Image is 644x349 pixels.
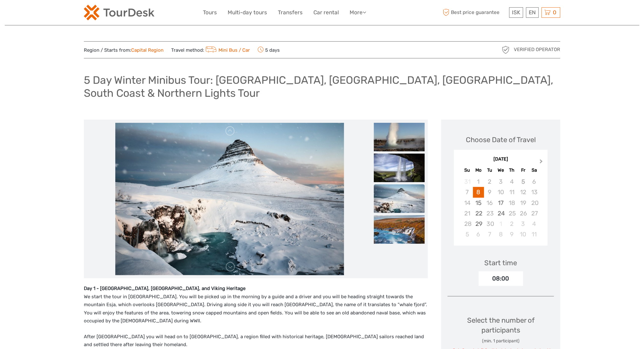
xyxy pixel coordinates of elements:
[500,45,511,55] img: verified_operator_grey_128.png
[484,229,495,240] div: Choose Tuesday, October 7th, 2025
[454,156,547,163] div: [DATE]
[473,187,484,197] div: Choose Monday, September 8th, 2025
[441,7,507,18] span: Best price guarantee
[484,258,517,268] div: Start time
[461,187,473,197] div: Not available Sunday, September 7th, 2025
[528,208,540,219] div: Not available Saturday, September 27th, 2025
[456,176,545,240] div: month 2025-09
[506,176,517,187] div: Not available Thursday, September 4th, 2025
[484,208,495,219] div: Not available Tuesday, September 23rd, 2025
[473,229,484,240] div: Choose Monday, October 6th, 2025
[461,229,473,240] div: Choose Sunday, October 5th, 2025
[84,74,560,99] h1: 5 Day Winter Minibus Tour: [GEOGRAPHIC_DATA], [GEOGRAPHIC_DATA], [GEOGRAPHIC_DATA], South Coast &...
[473,198,484,208] div: Choose Monday, September 15th, 2025
[278,8,303,17] a: Transfers
[84,5,154,20] img: 120-15d4194f-c635-41b9-a512-a3cb382bfb57_logo_small.png
[495,229,506,240] div: Choose Wednesday, October 8th, 2025
[84,47,164,54] span: Region / Starts from:
[495,198,506,208] div: Choose Wednesday, September 17th, 2025
[528,187,540,197] div: Not available Saturday, September 13th, 2025
[461,208,473,219] div: Not available Sunday, September 21st, 2025
[73,10,81,17] button: Open LiveChat chat widget
[552,9,557,16] span: 0
[495,219,506,229] div: Not available Wednesday, October 1st, 2025
[228,8,267,17] a: Multi-day tours
[131,47,164,53] a: Capital Region
[512,9,520,16] span: ISK
[447,338,554,344] div: (min. 1 participant)
[473,208,484,219] div: Choose Monday, September 22nd, 2025
[461,176,473,187] div: Not available Sunday, August 31st, 2025
[528,166,540,174] div: Sa
[484,219,495,229] div: Not available Tuesday, September 30th, 2025
[374,154,425,182] img: bec293d32840482eb1a8e83ef97feca6_slider_thumbnail.jpeg
[506,166,517,174] div: Th
[84,285,428,325] p: We start the tour in [GEOGRAPHIC_DATA]. You will be picked up in the morning by a guide and a dri...
[537,158,547,168] button: Next Month
[495,176,506,187] div: Not available Wednesday, September 3rd, 2025
[517,198,528,208] div: Not available Friday, September 19th, 2025
[528,176,540,187] div: Not available Saturday, September 6th, 2025
[350,8,366,17] a: More
[528,229,540,240] div: Choose Saturday, October 11th, 2025
[204,47,250,53] a: Mini Bus / Car
[461,198,473,208] div: Not available Sunday, September 14th, 2025
[115,123,344,275] img: 41c686a457f440c6a79b5fa708115807_main_slider.jpeg
[473,166,484,174] div: Mo
[514,46,560,53] span: Verified Operator
[258,45,280,54] span: 5 days
[517,166,528,174] div: Fr
[374,123,425,151] img: 8d817586c7dc4fd8b050daa186138484_slider_thumbnail.jpeg
[479,271,523,286] div: 08:00
[526,7,539,18] div: EN
[171,45,250,54] span: Travel method:
[203,8,217,17] a: Tours
[84,286,245,291] strong: Day 1 - [GEOGRAPHIC_DATA], [GEOGRAPHIC_DATA], and Viking Heritage
[495,166,506,174] div: We
[495,187,506,197] div: Not available Wednesday, September 10th, 2025
[517,176,528,187] div: Not available Friday, September 5th, 2025
[484,166,495,174] div: Tu
[506,208,517,219] div: Not available Thursday, September 25th, 2025
[484,187,495,197] div: Not available Tuesday, September 9th, 2025
[506,187,517,197] div: Not available Thursday, September 11th, 2025
[517,229,528,240] div: Choose Friday, October 10th, 2025
[466,135,536,145] div: Choose Date of Travel
[484,198,495,208] div: Not available Tuesday, September 16th, 2025
[517,208,528,219] div: Not available Friday, September 26th, 2025
[461,166,473,174] div: Su
[495,208,506,219] div: Choose Wednesday, September 24th, 2025
[506,229,517,240] div: Choose Thursday, October 9th, 2025
[473,219,484,229] div: Choose Monday, September 29th, 2025
[484,176,495,187] div: Not available Tuesday, September 2nd, 2025
[528,219,540,229] div: Choose Saturday, October 4th, 2025
[473,176,484,187] div: Not available Monday, September 1st, 2025
[374,184,425,213] img: 41c686a457f440c6a79b5fa708115807_slider_thumbnail.jpeg
[517,187,528,197] div: Not available Friday, September 12th, 2025
[528,198,540,208] div: Not available Saturday, September 20th, 2025
[506,219,517,229] div: Choose Thursday, October 2nd, 2025
[84,333,428,349] p: After [GEOGRAPHIC_DATA] you will head on to [GEOGRAPHIC_DATA], a region filled with historical he...
[461,219,473,229] div: Not available Sunday, September 28th, 2025
[313,8,339,17] a: Car rental
[506,198,517,208] div: Not available Thursday, September 18th, 2025
[374,215,425,244] img: f573ced0b78c4a6387a233668a71a4d9_slider_thumbnail.jpeg
[9,11,72,16] p: We're away right now. Please check back later!
[517,219,528,229] div: Choose Friday, October 3rd, 2025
